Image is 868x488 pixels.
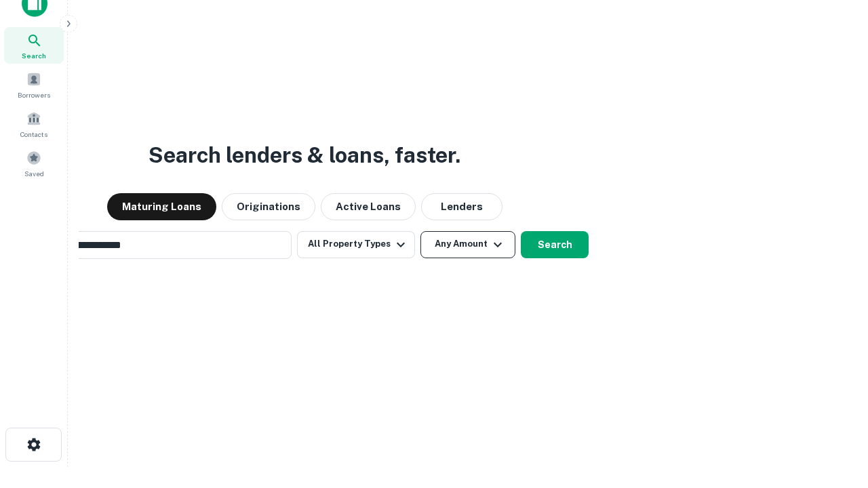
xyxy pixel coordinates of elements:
span: Saved [24,168,44,179]
a: Search [4,27,64,64]
a: Contacts [4,106,64,142]
span: Borrowers [18,89,50,100]
button: All Property Types [297,231,415,258]
iframe: Chat Widget [800,380,868,445]
button: Any Amount [420,231,515,258]
span: Contacts [20,129,47,140]
a: Borrowers [4,66,64,103]
button: Lenders [421,193,502,220]
a: Saved [4,145,64,182]
button: Search [521,231,589,258]
button: Maturing Loans [107,193,216,220]
button: Originations [222,193,315,220]
h3: Search lenders & loans, faster. [149,139,460,171]
button: Active Loans [321,193,416,220]
span: Search [22,50,46,61]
